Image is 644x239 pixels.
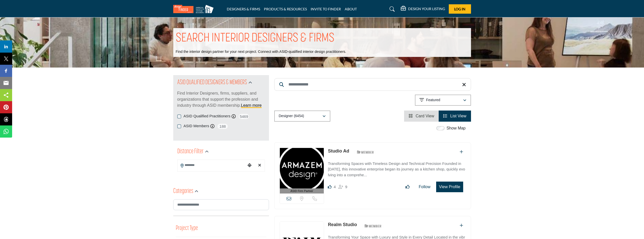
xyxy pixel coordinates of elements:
li: Card View [404,111,439,122]
h5: DESIGN YOUR LISTING [408,7,445,11]
button: Project Type [176,224,198,233]
p: Find Interior Designers, firms, suppliers, and organizations that support the profession and indu... [177,90,265,108]
a: ASID Firm Partner [280,148,324,194]
div: Followers [338,184,347,190]
img: ASID Members Badge Icon [354,149,377,155]
button: Featured [415,95,471,106]
a: Learn more [241,103,262,107]
a: Search [385,5,398,13]
input: Search Category [173,199,269,210]
h2: Categories [173,187,193,196]
input: Search Keyword [274,78,471,91]
img: ASID Members Badge Icon [362,223,384,229]
a: Transforming Spaces with Timeless Design and Technical Precision Founded in [DATE], this innovati... [328,158,465,178]
button: Like listing [402,182,413,192]
label: ASID Members [184,123,209,129]
button: Designer (6454) [274,111,330,122]
p: Realm Studio [328,221,357,228]
img: Site Logo [173,5,216,13]
label: Show Map [447,125,466,131]
a: Add To List [460,150,463,154]
p: Find the interior design partner for your next project. Connect with ASID-qualified interior desi... [176,49,346,54]
span: List View [450,114,466,118]
h2: Distance Filter [177,147,204,156]
p: Transforming Spaces with Timeless Design and Technical Precision Founded in [DATE], this innovati... [328,161,465,178]
i: Likes [328,185,332,189]
a: Add To List [460,223,463,228]
a: Realm Studio [328,222,357,227]
p: Designer (6454) [279,114,304,119]
span: 9 [345,185,347,189]
div: Clear search location [256,160,263,171]
button: Log In [449,4,471,14]
span: Card View [416,114,434,118]
p: Featured [426,98,440,103]
input: ASID Qualified Practitioners checkbox [177,115,181,118]
span: 188 [217,123,228,129]
input: Search Location [178,160,246,170]
label: ASID Qualified Practitioners [184,113,231,119]
h1: SEARCH INTERIOR DESIGNERS & FIRMS [176,31,334,46]
p: Studio Ad [328,148,349,155]
li: List View [439,111,471,122]
span: ASID Firm Partner [290,189,313,193]
button: View Profile [436,182,463,192]
a: View List [443,114,466,118]
div: DESIGN YOUR LISTING [401,6,445,12]
a: INVITE TO FINDER [311,7,341,11]
a: Studio Ad [328,148,349,154]
a: PRODUCTS & RESOURCES [264,7,307,11]
span: Log In [454,7,465,11]
div: Choose your current location [246,160,253,171]
a: DESIGNERS & FIRMS [227,7,260,11]
span: 4 [334,185,336,189]
h2: ASID QUALIFIED DESIGNERS & MEMBERS [177,78,247,87]
button: Follow [415,182,434,192]
img: Studio Ad [280,148,324,188]
a: ABOUT [345,7,357,11]
a: View Card [409,114,434,118]
input: ASID Members checkbox [177,124,181,128]
span: 5469 [238,113,250,120]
